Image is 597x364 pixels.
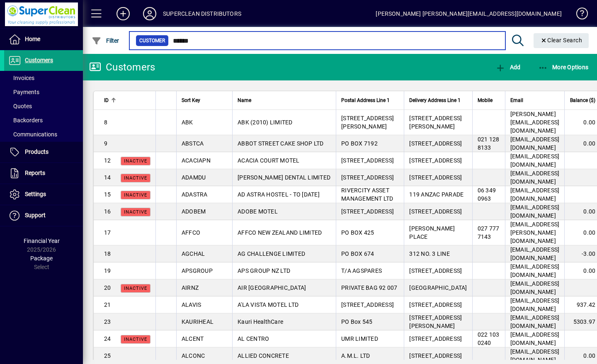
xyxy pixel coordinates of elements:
span: [EMAIL_ADDRESS][DOMAIN_NAME] [510,187,560,202]
span: 14 [104,174,111,181]
span: PO BOX 674 [341,250,374,257]
span: UMR LIMITED [341,335,378,342]
a: Home [4,29,83,50]
div: Name [238,96,331,105]
span: [STREET_ADDRESS] [409,267,462,274]
span: Financial Year [24,238,60,244]
a: Backorders [4,113,83,127]
span: Email [510,96,523,105]
span: [EMAIL_ADDRESS][DOMAIN_NAME] [510,263,560,278]
span: ADOBEM [182,208,206,215]
span: 20 [104,284,111,291]
span: [STREET_ADDRESS] [409,174,462,181]
div: SUPERCLEAN DISTRIBUTORS [163,7,241,20]
span: Package [30,255,53,262]
span: Inactive [124,192,147,198]
span: [STREET_ADDRESS] [409,301,462,308]
span: Backorders [8,117,43,124]
span: Customers [25,57,53,63]
span: [STREET_ADDRESS] [409,157,462,164]
span: [EMAIL_ADDRESS][DOMAIN_NAME] [510,246,560,261]
span: ACACIA COURT MOTEL [238,157,300,164]
span: 18 [104,250,111,257]
button: Clear [534,33,589,48]
a: Payments [4,85,83,99]
button: More Options [536,60,591,75]
span: PO Box 545 [341,318,373,325]
span: [PERSON_NAME][EMAIL_ADDRESS][DOMAIN_NAME] [510,111,560,134]
span: Communications [8,131,57,138]
span: 23 [104,318,111,325]
span: [EMAIL_ADDRESS][DOMAIN_NAME] [510,348,560,363]
span: Clear Search [540,37,582,44]
a: Reports [4,163,83,184]
span: Name [238,96,251,105]
span: ABBOT STREET CAKE SHOP LTD [238,140,324,147]
span: ALLIED CONCRETE [238,352,289,359]
span: ADOBE MOTEL [238,208,278,215]
a: Support [4,205,83,226]
span: [PERSON_NAME] PLACE [409,225,455,240]
span: 16 [104,208,111,215]
div: [PERSON_NAME] [PERSON_NAME][EMAIL_ADDRESS][DOMAIN_NAME] [376,7,562,20]
span: AFFCO [182,229,200,236]
span: 17 [104,229,111,236]
span: AFFCO NEW ZEALAND LIMITED [238,229,322,236]
span: KAURIHEAL [182,318,214,325]
span: Postal Address Line 1 [341,96,390,105]
span: ACACIAPN [182,157,211,164]
span: 15 [104,191,111,198]
span: Home [25,36,40,42]
span: APSGROUP [182,267,213,274]
span: [STREET_ADDRESS] [341,301,394,308]
span: [STREET_ADDRESS][PERSON_NAME] [409,314,462,329]
span: Support [25,212,46,218]
span: [STREET_ADDRESS][PERSON_NAME] [341,115,394,130]
span: 021 128 8133 [478,136,500,151]
span: Mobile [478,96,493,105]
span: AL CENTRO [238,335,269,342]
span: Inactive [124,158,147,164]
span: Reports [25,170,45,176]
span: Invoices [8,75,34,81]
span: [EMAIL_ADDRESS][DOMAIN_NAME] [510,314,560,329]
span: AIRNZ [182,284,199,291]
span: RIVERCITY ASSET MANAGEMENT LTD [341,187,393,202]
span: AGCHAL [182,250,205,257]
span: 119 ANZAC PARADE [409,191,464,198]
span: Quotes [8,103,32,109]
span: ABK (2010) LIMITED [238,119,293,126]
span: [EMAIL_ADDRESS][DOMAIN_NAME] [510,153,560,168]
span: 21 [104,301,111,308]
a: Quotes [4,99,83,113]
span: A.M.L. LTD [341,352,370,359]
span: PRIVATE BAG 92 007 [341,284,398,291]
div: Email [510,96,560,105]
button: Filter [90,33,121,48]
span: Inactive [124,175,147,181]
span: Add [495,64,520,70]
span: More Options [538,64,589,70]
span: PO BOX 7192 [341,140,378,147]
button: Add [110,6,136,21]
span: [STREET_ADDRESS] [409,140,462,147]
span: Settings [25,191,46,197]
span: [STREET_ADDRESS] [409,208,462,215]
a: Communications [4,127,83,141]
span: [GEOGRAPHIC_DATA] [409,284,467,291]
span: [EMAIL_ADDRESS][DOMAIN_NAME] [510,204,560,219]
span: T/A AGSPARES [341,267,382,274]
span: [EMAIL_ADDRESS][DOMAIN_NAME] [510,170,560,185]
a: Settings [4,184,83,205]
span: ALCONC [182,352,205,359]
span: 8 [104,119,107,126]
span: [PERSON_NAME] DENTAL LIMITED [238,174,330,181]
span: 9 [104,140,107,147]
span: Filter [92,37,119,44]
span: 312 NO. 3 LINE [409,250,450,257]
span: 25 [104,352,111,359]
span: Customer [139,36,165,45]
div: ID [104,96,150,105]
button: Profile [136,6,163,21]
span: ALAVIS [182,301,201,308]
